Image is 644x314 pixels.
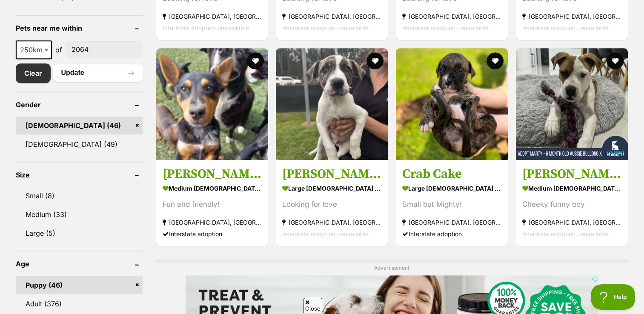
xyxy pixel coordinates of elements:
span: Interstate adoption unavailable [522,230,609,237]
a: Small (8) [16,187,143,205]
div: Cheeky funny boy [522,199,621,210]
a: Medium (33) [16,206,143,223]
header: Age [16,260,143,268]
div: Interstate adoption [402,228,501,240]
button: favourite [246,52,263,69]
img: Vernon - Catahoula Dog [276,48,388,160]
strong: large [DEMOGRAPHIC_DATA] Dog [282,182,381,194]
strong: medium [DEMOGRAPHIC_DATA] Dog [522,182,621,194]
img: Marty - 6 Month Old Aussie Bulldog X - Australian Bulldog [516,48,628,160]
div: Interstate adoption [163,228,262,240]
span: Interstate adoption unavailable [522,24,609,31]
a: [DEMOGRAPHIC_DATA] (46) [16,117,143,134]
strong: [GEOGRAPHIC_DATA], [GEOGRAPHIC_DATA] [522,217,621,228]
header: Gender [16,101,143,108]
span: Interstate adoption unavailable [282,24,369,31]
h3: Crab Cake [402,166,501,182]
a: Adult (376) [16,295,143,313]
span: Interstate adoption unavailable [282,230,369,237]
button: favourite [366,52,384,69]
h3: [PERSON_NAME] [282,166,381,182]
button: favourite [487,52,504,69]
a: [PERSON_NAME] medium [DEMOGRAPHIC_DATA] Dog Fun and friendly! [GEOGRAPHIC_DATA], [GEOGRAPHIC_DATA... [156,160,268,246]
a: Clear [16,63,51,83]
button: Update [53,64,143,81]
strong: [GEOGRAPHIC_DATA], [GEOGRAPHIC_DATA] [402,217,501,228]
span: 250km [17,44,51,56]
button: favourite [607,52,624,69]
strong: [GEOGRAPHIC_DATA], [GEOGRAPHIC_DATA] [282,217,381,228]
img: Leo - Australian Cattle Dog [156,48,268,160]
strong: [GEOGRAPHIC_DATA], [GEOGRAPHIC_DATA] [402,11,501,22]
strong: [GEOGRAPHIC_DATA], [GEOGRAPHIC_DATA] [163,217,262,228]
span: Close [303,298,322,313]
div: Looking for love [282,199,381,210]
a: Crab Cake large [DEMOGRAPHIC_DATA] Dog Small but Mighty! [GEOGRAPHIC_DATA], [GEOGRAPHIC_DATA] Int... [396,160,508,246]
div: Fun and friendly! [163,199,262,210]
a: Puppy (46) [16,276,143,294]
span: 250km [16,40,52,59]
iframe: Help Scout Beacon - Open [591,284,635,310]
span: Interstate adoption unavailable [163,24,249,31]
strong: [GEOGRAPHIC_DATA], [GEOGRAPHIC_DATA] [522,11,621,22]
header: Pets near me within [16,24,143,32]
div: Small but Mighty! [402,199,501,210]
a: [PERSON_NAME] - [DEMOGRAPHIC_DATA] Aussie Bulldog X medium [DEMOGRAPHIC_DATA] Dog Cheeky funny bo... [516,160,628,246]
input: postcode [66,41,143,57]
h3: [PERSON_NAME] [163,166,262,182]
strong: [GEOGRAPHIC_DATA], [GEOGRAPHIC_DATA] [282,11,381,22]
img: Crab Cake - Bull Arab Dog [396,48,508,160]
a: Large (5) [16,224,143,242]
h3: [PERSON_NAME] - [DEMOGRAPHIC_DATA] Aussie Bulldog X [522,166,621,182]
strong: medium [DEMOGRAPHIC_DATA] Dog [163,182,262,194]
strong: large [DEMOGRAPHIC_DATA] Dog [402,182,501,194]
header: Size [16,171,143,179]
a: [PERSON_NAME] large [DEMOGRAPHIC_DATA] Dog Looking for love [GEOGRAPHIC_DATA], [GEOGRAPHIC_DATA] ... [276,160,388,246]
a: [DEMOGRAPHIC_DATA] (49) [16,135,143,153]
span: of [55,45,62,55]
span: Interstate adoption unavailable [402,24,489,31]
strong: [GEOGRAPHIC_DATA], [GEOGRAPHIC_DATA] [163,11,262,22]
